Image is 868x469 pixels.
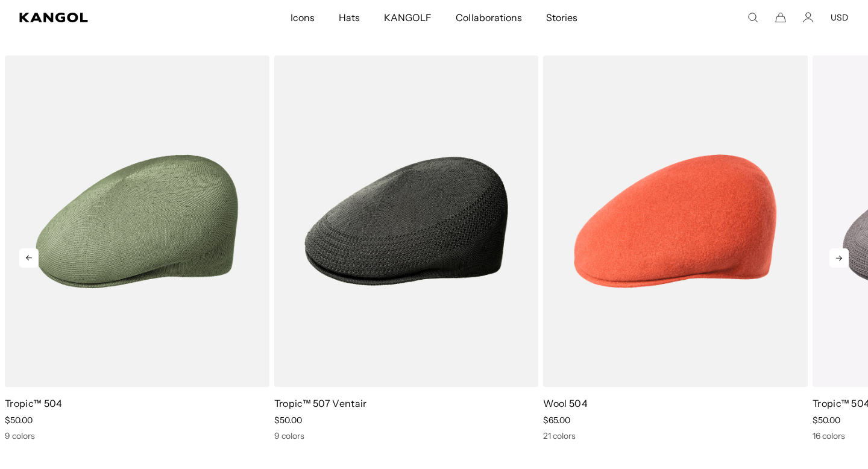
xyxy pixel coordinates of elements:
[5,55,269,388] img: Tropic™ 504
[274,415,302,426] span: $50.00
[274,55,539,388] img: Tropic™ 507 Ventair
[775,12,786,23] button: Cart
[803,12,814,23] a: Account
[269,55,539,442] div: 2 of 5
[538,55,808,442] div: 3 of 5
[5,415,33,426] span: $50.00
[747,12,758,23] summary: Search here
[543,55,808,388] img: Wool 504
[813,415,840,426] span: $50.00
[5,397,63,409] a: Tropic™ 504
[543,415,570,426] span: $65.00
[831,12,849,23] button: USD
[274,397,367,409] a: Tropic™ 507 Ventair
[543,430,808,441] div: 21 colors
[274,430,539,441] div: 9 colors
[19,13,192,22] a: Kangol
[5,430,269,441] div: 9 colors
[543,397,588,409] a: Wool 504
